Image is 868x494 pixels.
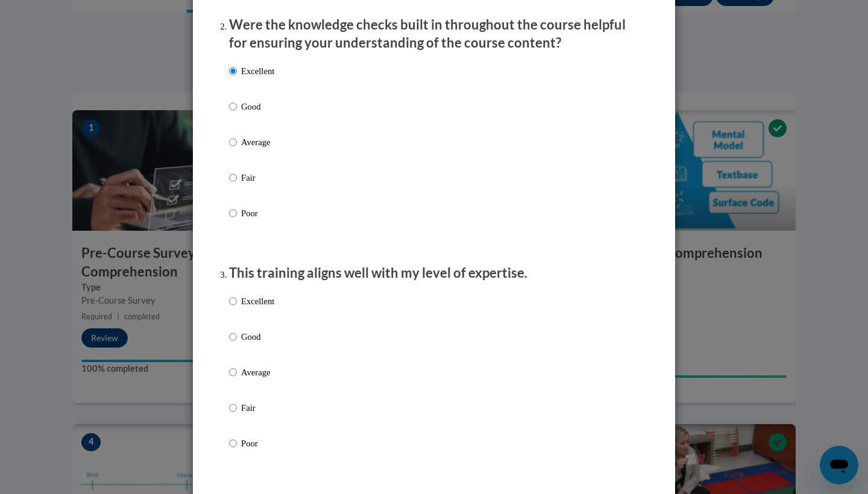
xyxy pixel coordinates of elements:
input: Average [229,366,237,379]
input: Average [229,136,237,149]
p: This training aligns well with my level of expertise. [229,264,639,283]
input: Excellent [229,64,237,78]
p: Excellent [241,295,274,308]
p: Poor [241,207,274,220]
input: Poor [229,207,237,220]
input: Fair [229,171,237,184]
p: Fair [241,401,274,414]
input: Fair [229,401,237,414]
input: Poor [229,437,237,450]
p: Fair [241,171,274,184]
p: Good [241,330,274,343]
p: Average [241,136,274,149]
p: Poor [241,437,274,450]
p: Good [241,100,274,113]
p: Were the knowledge checks built in throughout the course helpful for ensuring your understanding ... [229,16,639,53]
input: Excellent [229,295,237,308]
input: Good [229,100,237,113]
p: Average [241,366,274,379]
input: Good [229,330,237,343]
p: Excellent [241,64,274,78]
